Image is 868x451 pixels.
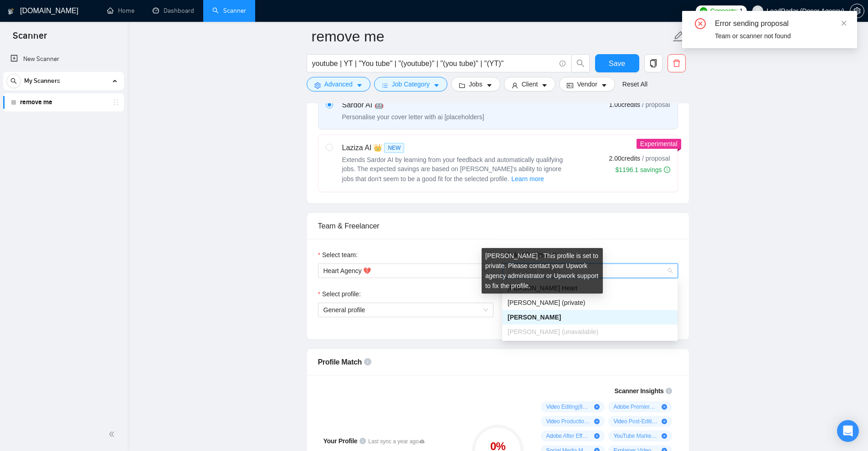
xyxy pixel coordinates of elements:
span: Video Post-Editing ( 43 %) [613,418,658,425]
span: info-circle [360,438,366,444]
span: plus-circle [594,419,600,424]
input: Scanner name... [312,25,671,48]
span: bars [382,82,388,89]
button: userClientcaret-down [504,77,556,91]
span: delete [668,59,685,67]
button: folderJobscaret-down [451,77,500,91]
span: Experimental [640,140,678,147]
span: My Scanners [24,72,60,90]
button: Laziza AI NEWExtends Sardor AI by learning from your feedback and automatically qualifying jobs. ... [511,173,544,184]
span: Vendor [577,79,597,89]
span: Save [609,58,625,69]
span: info-circle [664,167,670,173]
span: plus-circle [662,404,667,410]
a: remove me [20,93,107,111]
input: Search Freelance Jobs... [312,58,555,69]
span: Scanner Insights [614,388,663,394]
span: Video Editing ( 81 %) [546,403,591,410]
span: user [512,82,518,89]
span: Extends Sardor AI by learning from your feedback and automatically qualifying jobs. The expected ... [342,156,563,182]
span: Video Production ( 48 %) [546,418,591,425]
span: Client [522,79,538,89]
span: info-circle [364,358,371,365]
button: setting [850,4,864,18]
span: holder [112,99,119,106]
span: search [572,59,589,67]
span: Adobe After Effects ( 30 %) [546,432,591,440]
span: Scanner [5,29,54,48]
span: YouTube Marketing ( 18 %) [613,432,658,440]
div: Personalise your cover letter with ai [placeholders] [342,112,484,122]
span: copy [645,59,662,67]
a: searchScanner [212,7,246,15]
span: General profile [324,306,365,314]
span: [PERSON_NAME] [508,314,561,321]
span: double-left [108,430,118,439]
span: caret-down [486,82,493,89]
span: Learn more [511,174,544,184]
label: Select team: [318,250,358,260]
span: Connects: [710,6,738,16]
span: 1.00 credits [609,100,640,110]
span: caret-down [541,82,548,89]
span: Jobs [469,79,483,89]
div: [PERSON_NAME] - This profile is set to private. Please contact your Upwork agency administrator o... [482,248,603,294]
span: idcard [567,82,573,89]
div: $1196.1 savings [616,165,670,174]
button: search [571,54,590,72]
span: close-circle [695,18,706,29]
li: My Scanners [3,72,124,111]
div: Team & Freelancer [318,213,678,239]
div: Error sending proposal [715,18,846,29]
button: delete [668,54,686,72]
span: plus-circle [594,433,600,439]
span: plus-circle [662,433,667,439]
button: search [6,74,21,88]
a: setting [850,7,864,15]
span: setting [314,82,321,89]
div: Open Intercom Messenger [837,420,859,442]
div: Sardor AI 🤖 [342,100,484,111]
span: 👑 [373,142,382,153]
li: New Scanner [3,50,124,68]
span: search [7,78,21,84]
span: plus-circle [594,404,600,410]
span: 1 [740,6,743,16]
img: logo [8,4,14,19]
span: Advanced [324,79,353,89]
a: homeHome [107,7,134,15]
a: dashboardDashboard [153,7,194,15]
span: Select profile: [322,289,361,299]
span: user [755,8,761,14]
img: upwork-logo.png [700,7,707,15]
span: NEW [384,143,404,153]
span: Heart Agency 💔 [324,264,488,278]
span: 2.00 credits [609,153,640,163]
span: info-circle [666,388,672,394]
span: / proposal [642,154,670,163]
button: Save [595,54,639,72]
span: info-circle [560,61,565,66]
span: plus-circle [662,419,667,424]
span: [PERSON_NAME] (private) [508,299,585,306]
span: Adobe Premiere Pro ( 52 %) [613,403,658,410]
span: Job Category [392,79,430,89]
a: New Scanner [10,50,117,68]
button: idcardVendorcaret-down [559,77,615,91]
div: Team or scanner not found [715,31,846,41]
button: copy [644,54,663,72]
span: Your Profile [324,437,358,445]
span: Last sync a year ago [368,437,425,446]
button: settingAdvancedcaret-down [307,77,370,91]
button: barsJob Categorycaret-down [374,77,447,91]
a: Reset All [622,79,647,89]
span: [PERSON_NAME] (unavailable) [508,328,598,335]
span: close [841,20,847,26]
span: folder [459,82,465,89]
span: caret-down [433,82,440,89]
span: caret-down [601,82,607,89]
span: caret-down [356,82,363,89]
div: Laziza AI [342,142,570,153]
span: / proposal [642,100,670,109]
